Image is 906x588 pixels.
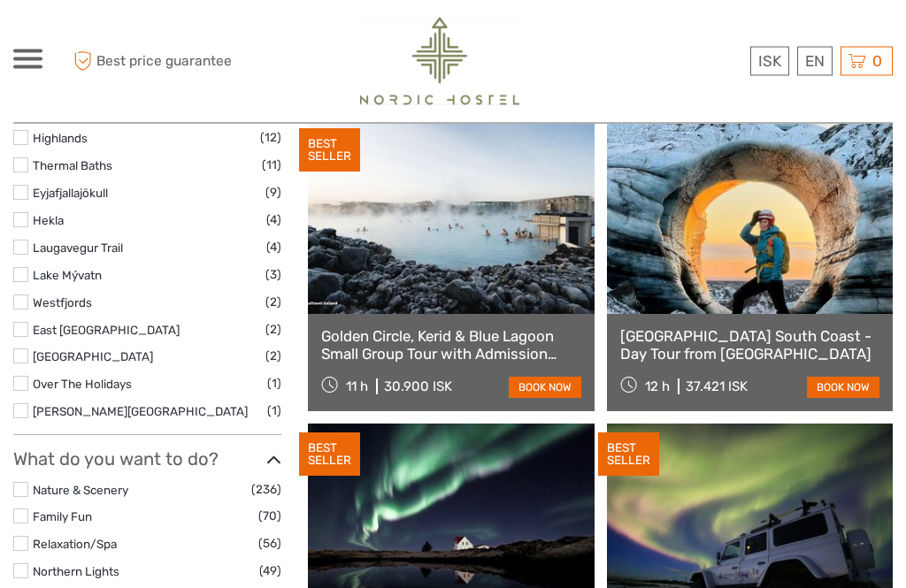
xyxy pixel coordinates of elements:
span: 11 h [346,379,368,395]
span: (3) [265,265,281,286]
span: (9) [265,183,281,203]
img: 2454-61f15230-a6bf-4303-aa34-adabcbdb58c5_logo_big.png [360,18,519,105]
span: (1) [267,401,281,422]
span: ISK [758,52,781,70]
a: Golden Circle, Kerid & Blue Lagoon Small Group Tour with Admission Ticket [321,328,580,364]
a: East [GEOGRAPHIC_DATA] [33,324,180,338]
a: [GEOGRAPHIC_DATA] [33,350,153,364]
p: We're away right now. Please check back later! [25,31,200,45]
a: Relaxation/Spa [33,538,117,552]
a: Family Fun [33,510,92,524]
span: (2) [265,347,281,367]
h3: What do you want to do? [13,449,281,470]
span: (4) [266,210,281,231]
span: 0 [870,52,885,70]
a: Nature & Scenery [33,484,128,498]
a: Highlands [33,132,88,146]
div: BEST SELLER [299,129,360,173]
a: Northern Lights [33,565,119,579]
a: Lake Mývatn [33,269,102,283]
a: Over The Holidays [33,378,132,392]
div: BEST SELLER [598,433,659,477]
span: 12 h [645,379,670,395]
div: 37.421 ISK [686,379,748,395]
button: Open LiveChat chat widget [203,27,225,49]
a: Hekla [33,214,64,228]
span: (1) [267,374,281,394]
a: book now [509,378,581,399]
div: BEST SELLER [299,433,360,477]
span: (12) [260,128,281,149]
span: (70) [258,507,281,527]
span: (56) [258,534,281,554]
span: (2) [265,320,281,340]
span: (11) [262,156,281,176]
span: (4) [266,238,281,258]
span: Best price guarantee [69,47,234,76]
span: (236) [251,480,281,500]
div: EN [797,47,833,76]
span: (2) [265,293,281,313]
span: (49) [259,561,281,582]
a: Thermal Baths [33,159,112,173]
a: Laugavegur Trail [33,241,123,256]
a: [GEOGRAPHIC_DATA] South Coast - Day Tour from [GEOGRAPHIC_DATA] [620,328,879,364]
a: Westfjords [33,296,92,310]
div: 30.900 ISK [384,379,452,395]
a: [PERSON_NAME][GEOGRAPHIC_DATA] [33,405,248,419]
a: Eyjafjallajökull [33,187,108,201]
a: book now [807,378,879,399]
